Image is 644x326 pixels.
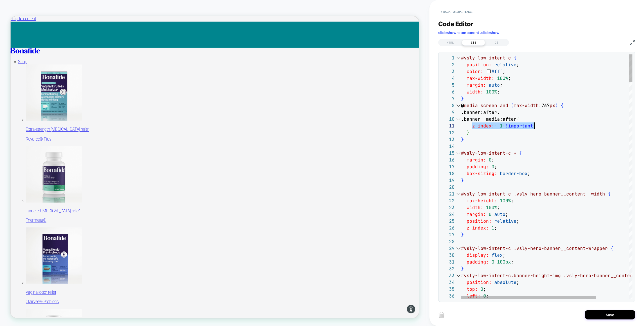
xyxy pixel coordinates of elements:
img: fullscreen [630,40,635,45]
div: 28 [441,238,455,245]
div: 11 [441,122,455,129]
div: 27 [441,231,455,238]
span: width: [467,89,483,95]
div: 32 [441,265,455,272]
div: 4 [441,75,455,82]
span: { [611,245,613,251]
div: 6 [441,88,455,95]
span: border-box [500,171,528,176]
span: .vsly-hero-banner__content--width [514,191,605,197]
div: 10 [441,116,455,122]
span: and [500,103,508,108]
div: 22 [441,197,455,204]
span: } [461,96,464,102]
span: z-index: [467,225,489,231]
div: 5 [441,82,455,88]
span: ; [494,164,497,170]
span: ; [500,82,503,88]
span: margin: [467,82,486,88]
span: ; [516,218,519,224]
span: @ [461,103,464,108]
div: 21 [441,190,455,197]
span: 1 [492,225,494,231]
div: CSS [462,40,485,46]
span: position: [467,218,492,224]
div: 24 [441,211,455,218]
div: 26 [441,224,455,231]
img: Thermella [20,173,96,249]
span: 100% [497,75,508,81]
p: Revaree® Plus [20,160,545,168]
span: 0 [489,211,492,217]
span: } [461,177,464,183]
span: Code Editor [438,20,473,28]
span: #vsly-low-intent-c.banner-height-img [461,273,561,278]
span: { [608,191,611,197]
span: color: [467,69,483,74]
div: 20 [441,184,455,190]
a: Shop [10,58,22,64]
span: } [461,266,464,272]
div: 9 [441,109,455,116]
span: ; [483,286,486,292]
span: ; [497,89,500,95]
span: px [550,103,555,108]
div: 13 [441,136,455,143]
span: 100px [497,259,511,265]
span: ) [555,103,558,108]
span: margin: [467,211,486,217]
span: max-height: [467,198,497,204]
div: JS [485,40,508,46]
span: { [561,103,563,108]
a: Revaree Plus Extra-strength [MEDICAL_DATA] relief Revaree® Plus [20,64,545,168]
span: padding: [467,259,489,265]
span: } [461,232,464,238]
div: 17 [441,163,455,170]
span: 767 [541,103,550,108]
span: media [464,103,478,108]
span: ; [492,157,494,163]
span: ; [505,211,508,217]
span: flex [492,252,503,258]
span: position: [467,279,492,285]
span: { [519,150,522,156]
span: ; [486,293,489,299]
span: width: [467,205,483,210]
div: HTML [439,40,462,46]
span: .banner:after, [461,109,500,115]
div: 25 [441,218,455,224]
span: ; [511,259,514,265]
span: ( [511,103,514,108]
span: ; [533,123,536,129]
span: ; [502,69,505,74]
button: Save [585,310,635,319]
div: 29 [441,245,455,252]
span: 0 [483,293,486,299]
span: { [514,55,516,61]
span: 0 [489,157,492,163]
span: 0 [492,259,494,265]
span: } [467,130,469,136]
span: z-index: [472,123,494,129]
p: Extra-strength [MEDICAL_DATA] relief [20,148,545,155]
span: 0 [480,286,483,292]
span: max-width: [467,75,494,81]
div: 36 [441,292,455,299]
span: ; [494,225,497,231]
span: ; [497,205,500,210]
span: position: [467,62,492,68]
span: auto [489,82,500,88]
span: left: [467,293,480,299]
span: auto [494,211,505,217]
p: Targeted [MEDICAL_DATA] relief [20,256,545,264]
span: absolute [494,279,516,285]
span: 100% [486,205,497,210]
span: } [461,137,464,142]
span: -1 [497,123,503,129]
div: 16 [441,156,455,163]
span: 100% [500,198,511,204]
div: 14 [441,143,455,150]
div: 35 [441,286,455,292]
span: screen [480,103,497,108]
